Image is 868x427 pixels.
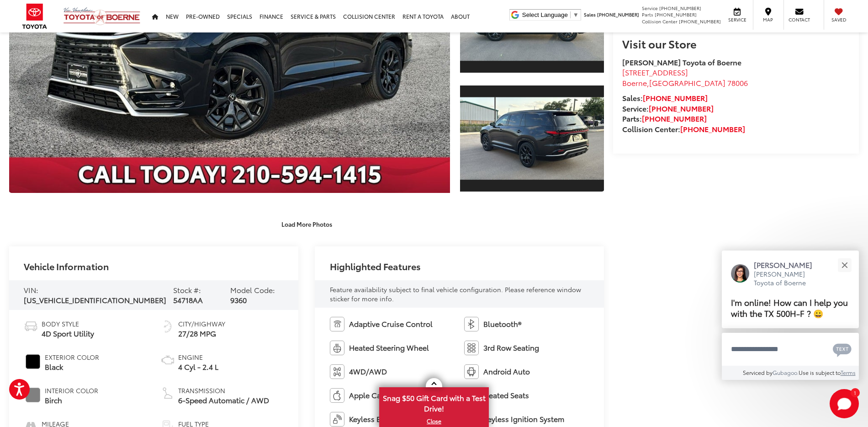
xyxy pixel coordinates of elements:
span: [PHONE_NUMBER] [679,18,721,25]
span: 3rd Row Seating [483,342,539,353]
span: [US_VEHICLE_IDENTIFICATION_NUMBER] [24,294,166,305]
button: Toggle Chat Window [830,389,859,418]
div: Close[PERSON_NAME][PERSON_NAME] Toyota of BoerneI'm online! How can I help you with the TX 500H-F... [722,251,859,380]
a: Gubagoo. [773,368,799,376]
img: Adaptive Cruise Control [330,317,344,331]
span: 4WD/AWD [349,366,387,377]
span: [PHONE_NUMBER] [655,11,697,18]
a: [PHONE_NUMBER] [643,92,708,103]
span: Apple CarPlay [349,390,398,400]
img: Bluetooth® [464,317,479,331]
span: I'm online! How can I help you with the TX 500H-F ? 😀 [731,296,848,319]
span: Snag $50 Gift Card with a Test Drive! [380,388,488,416]
span: City/Highway [178,319,225,328]
h2: Visit our Store [622,37,850,49]
span: Sales [584,11,596,18]
a: [PHONE_NUMBER] [649,103,714,113]
svg: Start Chat [830,389,859,418]
span: Black [45,362,99,372]
textarea: Type your message [722,333,859,366]
h2: Vehicle Information [24,261,109,271]
span: ​ [570,11,571,18]
span: Exterior Color [45,352,99,362]
a: Terms [841,368,856,376]
a: [PHONE_NUMBER] [680,123,745,134]
span: Collision Center [642,18,677,25]
span: , [622,77,748,88]
span: #000000 [26,354,40,369]
strong: Sales: [622,92,708,103]
strong: Collision Center: [622,123,745,134]
span: Bluetooth® [483,319,521,329]
span: Heated Seats [483,390,529,400]
span: VIN: [24,284,38,295]
svg: Text [833,342,852,357]
span: Keyless Ignition System [483,414,564,424]
span: 4D Sport Utility [42,328,94,339]
strong: Parts: [622,113,707,123]
span: Stock #: [173,284,201,295]
img: Vic Vaughan Toyota of Boerne [63,7,141,26]
span: 9360 [230,294,247,305]
span: Service [727,16,747,23]
p: [PERSON_NAME] [754,260,821,270]
span: Interior Color [45,386,98,395]
img: Keyless Entry [330,412,344,427]
span: Adaptive Cruise Control [349,319,433,329]
span: 54718AA [173,294,203,305]
span: Map [758,16,778,23]
span: Android Auto [483,366,530,377]
button: Chat with SMS [830,339,854,359]
span: 4 Cyl - 2.4 L [178,362,218,372]
span: Service [642,5,658,11]
span: 78006 [727,77,748,88]
span: [GEOGRAPHIC_DATA] [649,77,725,88]
span: [PHONE_NUMBER] [659,5,701,11]
a: [STREET_ADDRESS] Boerne,[GEOGRAPHIC_DATA] 78006 [622,67,748,88]
a: Expand Photo 2 [460,85,604,192]
span: Saved [829,16,849,23]
span: Use is subject to [799,368,841,376]
span: Serviced by [743,368,773,376]
img: 4WD/AWD [330,364,344,379]
span: Model Code: [230,284,275,295]
button: Load More Photos [275,216,339,232]
span: 1 [854,390,856,395]
span: 6-Speed Automatic / AWD [178,395,269,406]
img: 3rd Row Seating [464,341,479,355]
img: Android Auto [464,364,479,379]
span: 27/28 MPG [178,328,225,339]
p: [PERSON_NAME] Toyota of Boerne [754,270,821,288]
strong: [PERSON_NAME] Toyota of Boerne [622,57,741,67]
span: Birch [45,395,98,406]
img: Apple CarPlay [330,388,344,403]
span: Engine [178,352,218,362]
span: Heated Steering Wheel [349,342,429,353]
a: [PHONE_NUMBER] [642,113,707,123]
span: Transmission [178,386,269,395]
span: Boerne [622,77,647,88]
img: 2024 Lexus TX 500h F SPORT Premium [459,97,605,180]
button: Close [835,255,854,275]
img: Fuel Economy [160,319,175,334]
span: Contact [789,16,810,23]
img: Heated Steering Wheel [330,341,344,355]
span: Keyless Entry [349,414,394,424]
h2: Highlighted Features [330,261,421,271]
span: [STREET_ADDRESS] [622,67,688,77]
span: Body Style [42,319,94,328]
span: Select Language [522,11,568,18]
span: #808080 [26,388,40,402]
strong: Service: [622,103,714,113]
span: ▼ [573,11,579,18]
a: Select Language​ [522,11,579,18]
span: Feature availability subject to final vehicle configuration. Please reference window sticker for ... [330,285,581,303]
span: Parts [642,11,653,18]
span: [PHONE_NUMBER] [597,11,639,18]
